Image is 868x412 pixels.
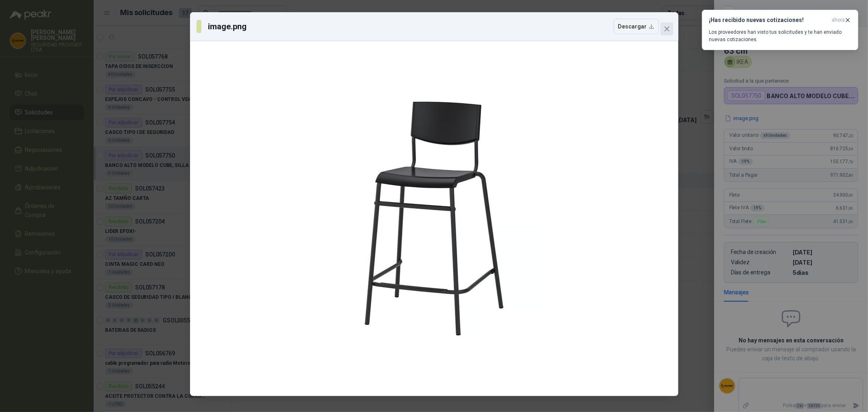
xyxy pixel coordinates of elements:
[660,22,673,35] button: Close
[664,26,670,32] span: close
[702,10,858,50] button: ¡Has recibido nuevas cotizaciones!ahora Los proveedores han visto tus solicitudes y te han enviad...
[208,20,248,33] h3: image.png
[709,17,829,24] h3: ¡Has recibido nuevas cotizaciones!
[709,28,851,43] p: Los proveedores han visto tus solicitudes y te han enviado nuevas cotizaciones.
[832,17,845,24] span: ahora
[614,19,659,34] button: Descargar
